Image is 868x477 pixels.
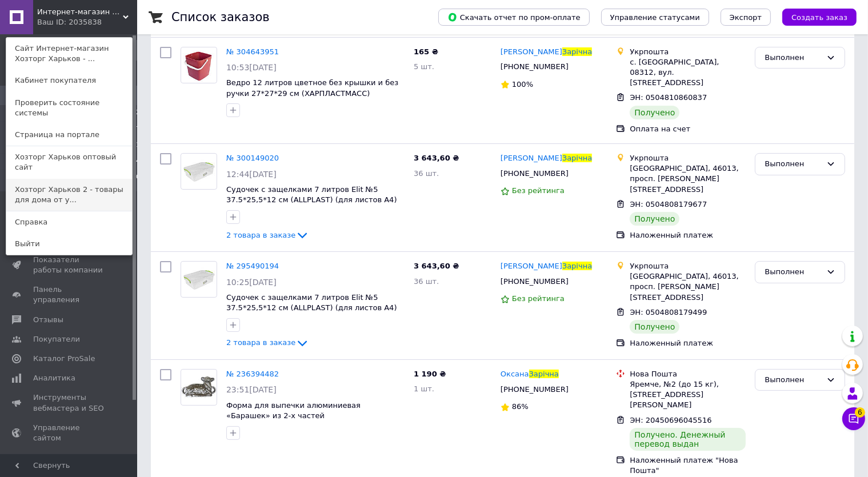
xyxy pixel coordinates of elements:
a: № 236394482 [226,370,279,378]
h1: Список заказов [171,10,270,24]
span: Панель управления [33,284,106,305]
span: 36 шт. [414,277,439,286]
span: Без рейтинга [512,186,565,195]
span: Зарічна [562,154,592,162]
span: [PHONE_NUMBER] [501,62,569,71]
span: [PERSON_NAME] [501,47,562,56]
span: Зарічна [529,370,559,378]
div: Выполнен [765,266,822,278]
span: 1 шт. [414,384,434,393]
span: 2 товара в заказе [226,231,295,239]
span: 100% [512,80,533,89]
div: [GEOGRAPHIC_DATA], 46013, просп. [PERSON_NAME][STREET_ADDRESS] [630,271,746,303]
a: [PERSON_NAME]Зарічна [501,47,592,58]
div: Получено [630,106,679,119]
div: Наложенный платеж [630,230,746,240]
a: Фото товару [181,47,217,83]
a: Фото товару [181,153,217,190]
a: Фото товару [181,369,217,406]
span: Оксана [501,370,529,378]
span: Кошелек компании [33,452,106,473]
a: Хозторг Харьков оптовый сайт [6,146,132,178]
span: 2 [136,108,140,118]
a: Хозторг Харьков 2 - товары для дома от у... [6,179,132,211]
img: Фото товару [181,159,217,184]
span: Зарічна [562,47,592,56]
span: 165 ₴ [414,47,438,56]
div: Яремче, №2 (до 15 кг), [STREET_ADDRESS][PERSON_NAME] [630,379,746,411]
span: Отзывы [33,315,63,325]
div: Укрпошта [630,153,746,163]
span: Покупатели [33,334,80,344]
button: Экспорт [721,9,771,26]
img: Фото товару [181,376,217,398]
span: [PHONE_NUMBER] [501,385,569,394]
div: Наложенный платеж "Нова Пошта" [630,455,746,476]
div: Нова Пошта [630,369,746,379]
span: Без рейтинга [512,294,565,303]
div: Наложенный платеж [630,338,746,348]
div: Выполнен [765,52,822,64]
a: 2 товара в заказе [226,338,309,347]
span: Форма для выпечки алюминиевая «Барашек» из 2-х частей [226,401,361,420]
a: ОксанаЗарічна [501,369,559,380]
span: [PERSON_NAME] [501,154,562,162]
span: ЭН: 0504808179677 [630,200,707,209]
span: 3 643,60 ₴ [414,154,459,162]
a: Проверить состояние системы [6,92,132,124]
a: Кабинет покупателя [6,70,132,91]
a: Фото товару [181,261,217,298]
a: № 295490194 [226,262,279,270]
span: Интернет-магазин Хозторг Харьков - товары для дома, сада и огорода оптом [37,7,123,17]
div: Оплата на счет [630,124,746,134]
a: Страница на портале [6,124,132,146]
a: Выйти [6,233,132,255]
span: 23:51[DATE] [226,385,277,394]
span: 3 643,60 ₴ [414,262,459,270]
div: Получено [630,320,679,334]
span: Управление статусами [610,13,700,22]
a: Судочек с защелками 7 литров Elit №5 37.5*25,5*12 см (ALLPLAST) (для листов А4) [226,293,397,312]
div: Получено [630,212,679,226]
span: [PERSON_NAME] [501,262,562,270]
button: Чат с покупателем6 [842,407,865,430]
span: 10:25[DATE] [226,278,277,287]
a: Справка [6,211,132,233]
span: 10:53[DATE] [226,63,277,72]
div: Получено. Денежный перевод выдан [630,428,746,451]
div: Выполнен [765,158,822,170]
span: [PHONE_NUMBER] [501,277,569,286]
span: Управление сайтом [33,423,106,443]
a: № 300149020 [226,154,279,162]
a: Ведро 12 литров цветное без крышки и без ручки 27*27*29 см (ХАРПЛАСТМАСС) [226,78,398,98]
span: [PHONE_NUMBER] [501,169,569,178]
button: Управление статусами [601,9,709,26]
span: Каталог ProSale [33,354,95,364]
span: Аналитика [33,373,75,383]
span: ЭН: 0504810860837 [630,93,707,102]
span: Инструменты вебмастера и SEO [33,392,106,413]
div: с. [GEOGRAPHIC_DATA], 08312, вул. [STREET_ADDRESS] [630,57,746,89]
span: Показатели работы компании [33,255,106,275]
a: Сайт Интернет-магазин Хозторг Харьков - ... [6,38,132,70]
span: 6 [855,407,865,418]
span: ЭН: 0504808179499 [630,308,707,316]
span: ЭН: 20450696045516 [630,416,711,424]
a: № 304643951 [226,47,279,56]
span: 12:44[DATE] [226,170,277,179]
div: Ваш ID: 2035838 [37,17,85,27]
span: Создать заказ [791,13,847,22]
span: 5 шт. [414,62,434,71]
img: Фото товару [183,47,215,83]
span: Зарічна [562,262,592,270]
a: Судочек с защелками 7 литров Elit №5 37.5*25,5*12 см (ALLPLAST) (для листов А4) [226,185,397,205]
